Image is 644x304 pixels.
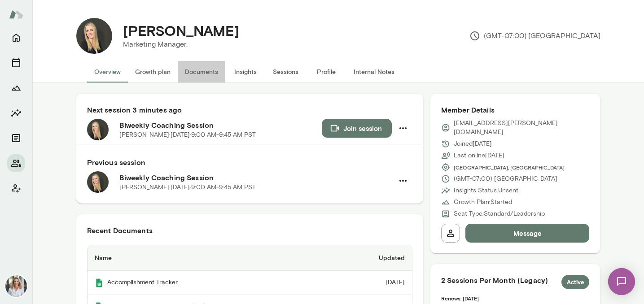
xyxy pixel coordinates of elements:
[454,186,518,195] p: Insights Status: Unsent
[346,61,402,83] button: Internal Notes
[7,54,25,72] button: Sessions
[469,30,600,41] p: (GMT-07:00) [GEOGRAPHIC_DATA]
[7,179,25,197] button: Client app
[7,29,25,47] button: Home
[178,61,225,83] button: Documents
[5,275,27,297] img: Jennifer Palazzo
[76,18,112,54] img: Lauren Henss
[7,129,25,147] button: Documents
[454,174,557,183] p: (GMT-07:00) [GEOGRAPHIC_DATA]
[266,61,306,83] button: Sessions
[87,157,412,168] h6: Previous session
[95,278,104,287] img: Mento
[225,61,266,83] button: Insights
[87,104,412,115] h6: Next session 3 minutes ago
[306,61,346,83] button: Profile
[454,164,565,171] span: [GEOGRAPHIC_DATA], [GEOGRAPHIC_DATA]
[88,271,337,295] th: Accomplishment Tracker
[441,295,479,301] span: Renews: [DATE]
[7,104,25,122] button: Insights
[441,275,590,289] h6: 2 Sessions Per Month (Legacy)
[322,119,392,138] button: Join session
[454,151,504,160] p: Last online [DATE]
[441,104,590,115] h6: Member Details
[337,271,412,295] td: [DATE]
[119,183,256,192] p: [PERSON_NAME] · [DATE] · 9:00 AM-9:45 AM PST
[454,198,512,207] p: Growth Plan: Started
[123,22,239,39] h4: [PERSON_NAME]
[454,209,545,218] p: Seat Type: Standard/Leadership
[337,245,412,271] th: Updated
[87,225,412,236] h6: Recent Documents
[9,6,23,23] img: Mento
[454,119,590,137] p: [EMAIL_ADDRESS][PERSON_NAME][DOMAIN_NAME]
[123,39,239,50] p: Marketing Manager,
[7,154,25,172] button: Members
[88,245,337,271] th: Name
[128,61,178,83] button: Growth plan
[454,139,492,148] p: Joined [DATE]
[465,224,590,243] button: Message
[7,79,25,97] button: Growth Plan
[561,278,590,287] span: Active
[119,172,394,183] h6: Biweekly Coaching Session
[119,120,322,130] h6: Biweekly Coaching Session
[87,61,128,83] button: Overview
[119,130,256,139] p: [PERSON_NAME] · [DATE] · 9:00 AM-9:45 AM PST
